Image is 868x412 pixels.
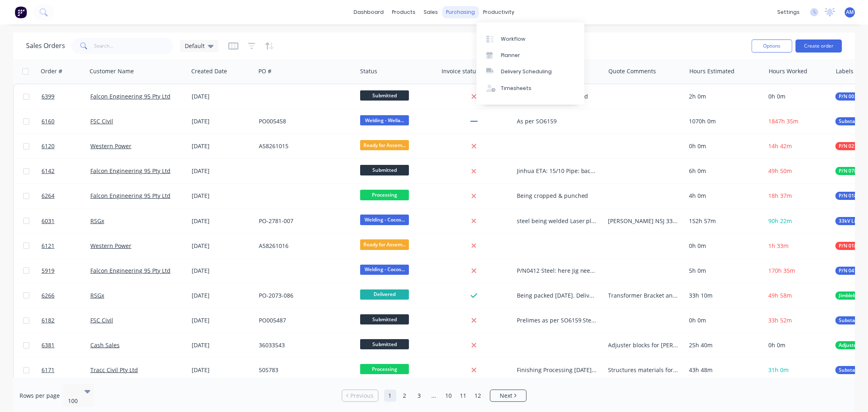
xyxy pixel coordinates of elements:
span: 6160 [42,117,55,125]
div: 33h 10m [689,291,758,300]
span: Previous [350,392,374,400]
div: [DATE] [192,341,252,349]
button: Options [752,39,792,53]
div: Being packed [DATE]. Delivered awaiting docket to invoice [517,291,598,300]
a: 6266 [42,283,90,308]
div: 0h 0m [689,142,758,150]
div: Workflow [501,35,525,43]
div: PO005458 [259,117,349,125]
div: Hours Worked [769,67,807,75]
div: PO005487 [259,316,349,324]
a: 6381 [42,333,90,357]
a: Jump forward [428,390,440,402]
div: Adjuster blocks for [PERSON_NAME]. Official Order coming through [DATE] [608,341,679,349]
div: PO-2073-086 [259,291,349,300]
div: [DATE] [192,117,252,125]
span: Submitted [360,314,409,324]
div: Being cropped & punched [517,192,598,200]
a: Workflow [477,31,584,47]
div: Prelimes as per SO6159 Steel for item 77 ordered Steel: To be ordered as per REQ L/C: To be order... [517,316,598,324]
h1: Sales Orders [26,42,65,50]
button: P/N 0412 [835,267,863,275]
span: Processing [360,190,409,200]
div: [DATE] [192,192,252,200]
div: 25h 40m [689,341,758,349]
div: Timesheets [501,85,531,92]
button: P/N 0188 [835,192,863,200]
a: 6264 [42,184,90,208]
a: 6399 [42,84,90,109]
div: 100 [68,397,79,405]
span: Welding - Wella... [360,115,409,125]
a: Planner [477,47,584,64]
span: P/N 0037 [839,92,860,101]
a: RSGx [90,217,104,225]
span: 1h 33m [768,242,789,250]
span: 6121 [42,242,55,250]
span: 1847h 35m [768,117,798,125]
div: products [388,6,420,18]
a: Falcon Engineering 95 Pty Ltd [90,167,171,175]
a: Falcon Engineering 95 Pty Ltd [90,267,171,274]
div: Hours Estimated [689,67,735,75]
a: Tracc Civil Pty Ltd [90,366,138,374]
button: Create order [796,39,842,53]
span: Processing [360,364,409,374]
button: P/N 0211 [835,142,863,150]
div: PO-2781-007 [259,217,349,225]
span: 0h 0m [768,341,785,349]
a: Previous page [342,392,378,400]
a: 6142 [42,159,90,183]
div: [DATE] [192,291,252,300]
a: 6160 [42,109,90,134]
span: 6182 [42,316,55,324]
span: 6031 [42,217,55,225]
div: A58261016 [259,242,349,250]
span: 31h 0m [768,366,789,374]
div: PO # [258,67,271,75]
span: 5919 [42,267,55,275]
div: [DATE] [192,267,252,275]
div: steel being welded Laser plates here Copper plates: at plating NDT booked for 07/10 AM to follow ... [517,217,598,225]
div: 4h 0m [689,192,758,200]
div: Order # [41,67,62,75]
div: [DATE] [192,366,252,374]
a: 6031 [42,209,90,233]
span: 18h 37m [768,192,792,199]
div: Planner [501,52,520,59]
ul: Pagination [339,390,530,402]
a: Western Power [90,142,131,150]
a: Page 2 [399,390,411,402]
button: P/N 0186 [835,242,863,250]
div: 505783 [259,366,349,374]
span: 49h 58m [768,291,792,299]
div: settings [773,6,804,18]
div: 1070h 0m [689,117,758,125]
a: Page 1 is your current page [384,390,396,402]
div: Status [360,67,377,75]
div: 6h 0m [689,167,758,175]
span: P/N 0412 [839,267,860,275]
div: A58261015 [259,142,349,150]
a: Falcon Engineering 95 Pty Ltd [90,92,171,100]
div: 152h 57m [689,217,758,225]
div: 0h 0m [689,316,758,324]
div: [DATE] [192,242,252,250]
a: 6121 [42,234,90,258]
div: Invoice status [442,67,479,75]
div: Structures materials for 2x substation items for Yanchep substation Work still in assessment, cha... [608,366,679,374]
div: As per SO6159 [517,117,598,125]
span: AM [846,9,854,16]
div: [DATE] [192,167,252,175]
a: 5919 [42,259,90,283]
div: [DATE] [192,92,252,101]
span: 6399 [42,92,55,101]
span: 49h 50m [768,167,792,175]
a: dashboard [350,6,388,18]
div: 5h 0m [689,267,758,275]
a: Page 3 [413,390,426,402]
span: Ready for Assem... [360,140,409,150]
a: Cash Sales [90,341,120,349]
div: sales [420,6,442,18]
div: 2h 0m [689,92,758,101]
